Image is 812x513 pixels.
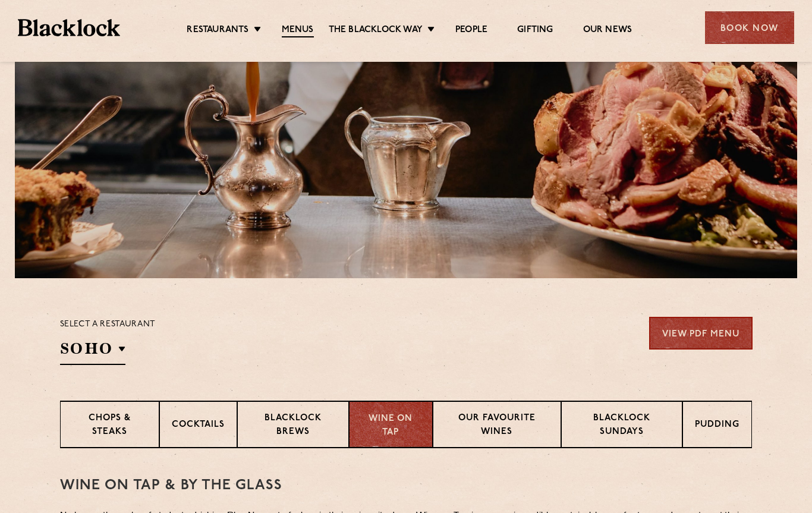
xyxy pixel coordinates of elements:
[455,24,487,36] a: People
[60,317,156,332] p: Select a restaurant
[60,338,125,365] h2: SOHO
[60,478,753,493] h3: WINE on tap & by the glass
[649,317,753,350] a: View PDF Menu
[329,24,423,36] a: The Blacklock Way
[250,412,336,440] p: Blacklock Brews
[282,24,314,37] a: Menus
[583,24,632,36] a: Our News
[187,24,248,36] a: Restaurants
[18,19,120,36] img: BL_Textured_Logo-footer-cropped.svg
[705,11,794,44] div: Book Now
[695,418,739,433] p: Pudding
[574,412,671,440] p: Blacklock Sundays
[361,413,420,439] p: Wine on Tap
[517,24,553,36] a: Gifting
[445,412,549,440] p: Our favourite wines
[73,412,147,440] p: Chops & Steaks
[172,418,225,433] p: Cocktails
